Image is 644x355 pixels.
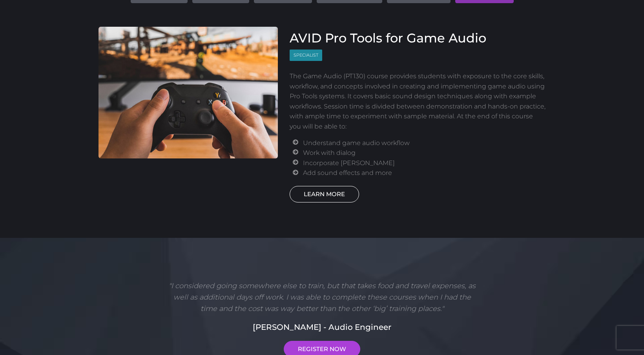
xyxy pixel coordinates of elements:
[303,148,545,158] li: Work with dialog
[99,27,278,158] img: AVID Pro Tools for Game Audio Course
[303,158,545,168] li: Incorporate [PERSON_NAME]
[290,71,546,132] p: The Game Audio (PT130) course provides students with exposure to the core skills, workflow, and c...
[290,50,322,61] span: Specialist
[166,280,479,314] p: "I considered going somewhere else to train, but that takes food and travel expenses, as well as ...
[99,321,546,333] h5: [PERSON_NAME] - Audio Engineer
[303,168,545,178] li: Add sound effects and more
[290,186,359,202] a: LEARN MORE
[290,31,546,46] h3: AVID Pro Tools for Game Audio
[303,138,545,148] li: Understand game audio workflow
